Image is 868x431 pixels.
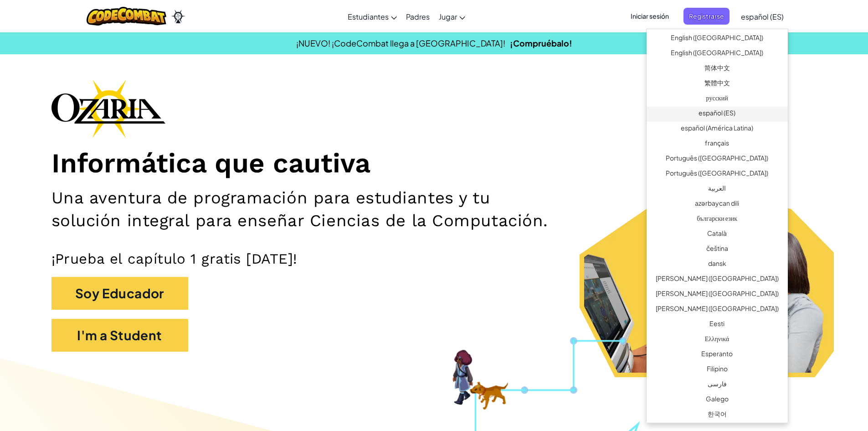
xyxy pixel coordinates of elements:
[647,31,788,47] a: English ([GEOGRAPHIC_DATA])
[434,4,470,29] a: Jugar
[647,227,788,242] a: Català
[348,12,389,21] span: Estudiantes
[343,4,401,29] a: Estudiantes
[87,7,166,26] img: CodeCombat logo
[647,62,788,77] a: 简体中文
[51,319,188,352] button: I'm a Student
[647,302,788,317] a: [PERSON_NAME] ([GEOGRAPHIC_DATA])
[647,122,788,137] a: español (América Latina)
[51,79,165,138] img: Ozaria branding logo
[741,12,784,21] span: español (ES)
[647,408,788,423] a: 한국어
[647,393,788,408] a: Galego
[647,257,788,272] a: dansk
[51,250,817,268] p: ¡Prueba el capítulo 1 gratis [DATE]!
[647,212,788,227] a: български език
[647,378,788,393] a: فارسی
[647,242,788,257] a: čeština
[51,187,565,232] h2: Una aventura de programación para estudiantes y tu solución integral para enseñar Ciencias de la ...
[647,77,788,92] a: 繁體中文
[647,197,788,212] a: azərbaycan dili
[51,147,817,180] h1: Informática que cautiva
[647,348,788,363] a: Esperanto
[736,4,788,29] a: español (ES)
[647,167,788,182] a: Português ([GEOGRAPHIC_DATA])
[683,8,729,25] button: Registrarse
[647,137,788,152] a: français
[171,10,185,23] img: Ozaria
[625,8,674,25] button: Iniciar sesión
[647,363,788,378] a: Filipino
[510,38,572,48] a: ¡Compruébalo!
[647,272,788,287] a: [PERSON_NAME] ([GEOGRAPHIC_DATA])
[647,152,788,167] a: Português ([GEOGRAPHIC_DATA])
[647,182,788,197] a: العربية
[51,277,188,310] button: Soy Educador
[647,47,788,62] a: English ([GEOGRAPHIC_DATA])
[401,4,434,29] a: Padres
[647,317,788,332] a: Eesti
[647,332,788,348] a: Ελληνικά
[647,107,788,122] a: español (ES)
[439,12,457,21] span: Jugar
[296,38,505,48] span: ¡NUEVO! ¡CodeCombat llega a [GEOGRAPHIC_DATA]!
[647,287,788,302] a: [PERSON_NAME] ([GEOGRAPHIC_DATA])
[647,92,788,107] a: русский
